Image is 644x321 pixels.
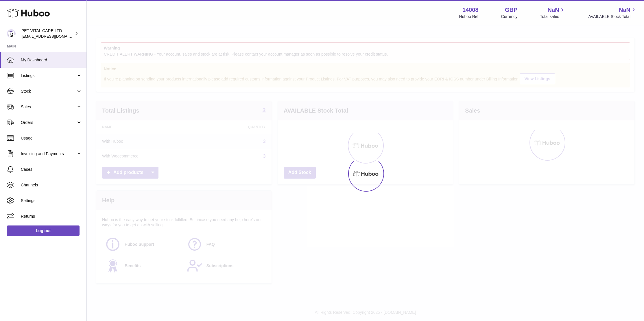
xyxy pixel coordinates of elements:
[540,6,566,19] a: NaN Total sales
[547,6,559,14] span: NaN
[21,135,82,141] span: Usage
[462,6,479,14] strong: 14008
[505,6,517,14] strong: GBP
[21,73,76,78] span: Listings
[7,29,16,38] img: petvitalcare@gmail.com
[21,214,82,219] span: Returns
[21,182,82,188] span: Channels
[588,6,637,19] a: NaN AVAILABLE Stock Total
[459,14,479,19] div: Huboo Ref
[21,120,76,125] span: Orders
[21,57,82,63] span: My Dashboard
[540,14,566,19] span: Total sales
[619,6,630,14] span: NaN
[21,28,73,39] div: PET VITAL CARE LTD
[7,225,80,236] a: Log out
[21,89,76,94] span: Stock
[21,151,76,157] span: Invoicing and Payments
[501,14,518,19] div: Currency
[21,34,85,38] span: [EMAIL_ADDRESS][DOMAIN_NAME]
[21,198,82,203] span: Settings
[21,167,82,172] span: Cases
[588,14,637,19] span: AVAILABLE Stock Total
[21,104,76,110] span: Sales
